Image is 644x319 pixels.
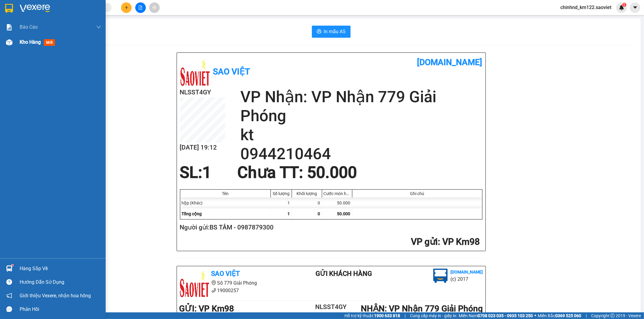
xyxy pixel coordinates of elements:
span: Cung cấp máy in - giấy in: [410,312,457,319]
li: (c) 2017 [451,275,483,283]
span: printer [317,29,322,35]
strong: 0369 525 060 [555,313,581,318]
div: Tên [182,191,269,196]
span: mới [44,39,55,46]
h2: kt [240,125,482,144]
img: logo-vxr [5,4,13,13]
span: aim [152,5,156,10]
div: Ghi chú [354,191,481,196]
span: Hỗ trợ kỹ thuật: [344,312,400,319]
b: GỬI : VP Km98 [179,304,234,314]
span: 50.000 [337,211,351,216]
div: Chưa TT : 50.000 [234,163,360,182]
span: 1 [203,163,212,182]
div: Phản hồi [20,305,101,314]
span: SL: [180,163,203,182]
b: [DOMAIN_NAME] [417,57,482,67]
img: logo.jpg [180,57,210,87]
span: 1 [623,3,625,7]
span: Kho hàng [20,39,41,45]
b: NHẬN : VP Nhận 779 Giải Phóng [361,304,483,314]
strong: 1900 633 818 [374,313,400,318]
div: Cước món hàng [324,191,351,196]
span: ⚪️ [534,314,536,317]
span: chinhnd_km122.saoviet [556,4,616,11]
img: solution-icon [6,24,12,30]
span: copyright [610,314,615,318]
span: file-add [138,5,143,10]
strong: 0708 023 035 - 0935 103 250 [478,313,533,318]
span: 1 [288,211,290,216]
h2: NLSST4GY [306,302,357,312]
img: warehouse-icon [6,265,12,272]
button: caret-down [630,2,640,13]
li: 19000257 [179,287,292,294]
button: file-add [135,2,146,13]
h2: 0944210464 [240,144,482,163]
div: 1 [271,197,292,208]
span: plus [124,5,129,10]
span: | [586,312,587,319]
b: Sao Việt [211,270,240,277]
span: Miền Bắc [538,312,581,319]
span: message [6,306,12,312]
span: Miền Nam [459,312,533,319]
h2: : VP Km98 [180,236,480,248]
div: hộp (Khác) [180,197,271,208]
h2: NLSST4GY [180,87,225,97]
span: Tổng cộng [182,211,202,216]
button: aim [149,2,160,13]
b: [DOMAIN_NAME] [451,270,483,274]
button: printerIn mẫu A5 [312,26,351,38]
span: phone [211,288,216,293]
div: Hàng sắp về [20,264,101,273]
div: Số lượng [272,191,290,196]
h2: [DATE] 19:12 [180,143,225,153]
img: icon-new-feature [619,5,624,10]
span: In mẫu A5 [324,28,346,35]
div: Hướng dẫn sử dụng [20,278,101,287]
h2: VP Nhận: VP Nhận 779 Giải Phóng [240,87,482,125]
span: VP gửi [411,236,438,247]
span: notification [6,293,12,298]
span: 0 [318,211,320,216]
sup: 1 [622,3,626,7]
span: caret-down [633,5,638,10]
span: | [405,312,405,319]
sup: 1 [11,264,13,266]
span: environment [211,280,216,285]
li: Số 779 Giải Phóng [179,279,292,287]
b: Sao Việt [213,67,250,77]
div: Khối lượng [293,191,320,196]
img: logo.jpg [179,269,210,299]
span: down [96,25,101,30]
button: plus [121,2,132,13]
b: Gửi khách hàng [316,270,372,277]
img: warehouse-icon [6,39,12,46]
span: Báo cáo [20,23,38,31]
h2: Người gửi: BS TÂM - 0987879300 [180,223,480,232]
div: 50.000 [322,197,352,208]
span: question-circle [6,279,12,285]
img: logo.jpg [433,269,448,283]
span: Giới thiệu Vexere, nhận hoa hồng [20,292,91,299]
div: 0 [292,197,322,208]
